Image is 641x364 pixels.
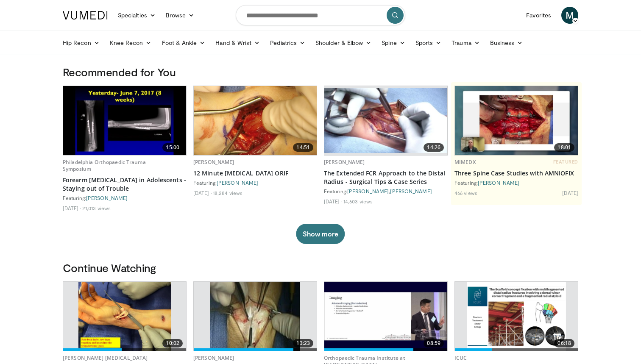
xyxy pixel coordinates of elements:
[561,7,578,24] a: M
[324,88,447,153] img: 2c6ec3c6-68ea-4c94-873f-422dc06e1622.620x360_q85_upscale.jpg
[293,143,313,152] span: 14:51
[113,7,161,24] a: Specialties
[157,34,211,51] a: Foot & Ankle
[236,5,405,25] input: Search topics, interventions
[554,143,574,152] span: 18:01
[63,354,148,361] a: [PERSON_NAME] [MEDICAL_DATA]
[455,282,578,351] img: 67694029-93d5-42aa-87fd-b8c6c924b8d5.png.620x360_q85_upscale.png
[194,86,317,155] img: 99621ec1-f93f-4954-926a-d628ad4370b3.jpg.620x360_q85_upscale.jpg
[63,11,108,19] img: VuMedi Logo
[324,198,342,205] li: [DATE]
[210,34,265,51] a: Hand & Wrist
[324,282,447,351] a: 08:59
[193,189,212,196] li: [DATE]
[193,169,317,178] a: 12 Minute [MEDICAL_DATA] ORIF
[390,188,432,194] a: [PERSON_NAME]
[63,205,81,211] li: [DATE]
[521,7,556,24] a: Favorites
[63,86,186,155] a: 15:00
[217,180,258,186] a: [PERSON_NAME]
[455,86,578,155] img: 34c974b5-e942-4b60-b0f4-1f83c610957b.620x360_q85_upscale.jpg
[424,143,444,152] span: 14:26
[210,282,300,351] img: scaphoid_excision_four_corner1_100004860_3.jpg.620x360_q85_upscale.jpg
[194,86,317,155] a: 14:51
[343,198,373,205] li: 14,603 views
[424,339,444,347] span: 08:59
[105,34,157,51] a: Knee Recon
[63,261,578,275] h3: Continue Watching
[63,158,146,172] a: Philadelphia Orthopaedic Trauma Symposium
[78,282,171,351] img: 155faa92-facb-4e6b-8eb7-d2d6db7ef378.620x360_q85_upscale.jpg
[347,188,389,194] a: [PERSON_NAME]
[213,189,242,196] li: 18,284 views
[324,158,365,166] a: [PERSON_NAME]
[194,282,317,351] a: 13:23
[553,159,578,165] span: FEATURED
[454,189,477,196] li: 466 views
[454,169,578,178] a: Three Spine Case Studies with AMNIOFIX
[161,7,200,24] a: Browse
[193,354,234,361] a: [PERSON_NAME]
[376,34,410,51] a: Spine
[324,86,447,155] a: 14:26
[454,179,578,186] div: Featuring:
[454,158,476,166] a: MIMEDX
[446,34,485,51] a: Trauma
[310,34,376,51] a: Shoulder & Elbow
[86,195,128,201] a: [PERSON_NAME]
[58,34,105,51] a: Hip Recon
[324,188,448,195] div: Featuring: ,
[63,86,186,155] img: 25619031-145e-4c60-a054-82f5ddb5a1ab.620x360_q85_upscale.jpg
[454,354,467,361] a: ICUC
[63,282,186,351] a: 10:02
[63,195,187,201] div: Featuring:
[193,158,234,166] a: [PERSON_NAME]
[324,282,447,351] img: 49ca61f4-be12-431f-8192-8b7482e2041b.620x360_q85_upscale.jpg
[554,339,574,347] span: 06:18
[63,176,187,193] a: Forearm [MEDICAL_DATA] in Adolescents - Staying out of Trouble
[293,339,313,347] span: 13:23
[455,86,578,155] a: 18:01
[162,339,183,347] span: 10:02
[162,143,183,152] span: 15:00
[193,179,317,186] div: Featuring:
[296,224,345,244] button: Show more
[324,169,448,186] a: The Extended FCR Approach to the Distal Radius - Surgical Tips & Case Series
[562,189,578,196] li: [DATE]
[485,34,528,51] a: Business
[455,282,578,351] a: 06:18
[82,205,111,211] li: 21,013 views
[478,180,519,186] a: [PERSON_NAME]
[63,65,578,79] h3: Recommended for You
[410,34,447,51] a: Sports
[265,34,310,51] a: Pediatrics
